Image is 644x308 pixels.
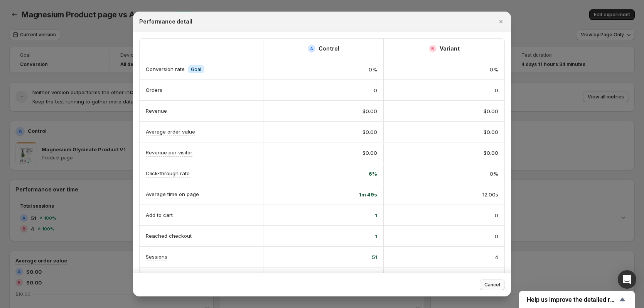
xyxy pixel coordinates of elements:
[139,18,192,25] h2: Performance detail
[375,232,377,240] span: 1
[319,45,339,52] h2: Control
[431,46,434,51] h2: B
[495,253,498,261] span: 4
[146,86,162,94] p: Orders
[496,16,506,27] button: Close
[374,86,377,94] span: 0
[362,107,377,115] span: $0.00
[362,149,377,157] span: $0.00
[618,270,636,289] div: Open Intercom Messenger
[484,282,500,288] span: Cancel
[146,65,185,73] p: Conversion rate
[369,170,377,178] span: 6%
[191,66,201,73] span: Goal
[440,45,460,52] h2: Variant
[490,66,498,73] span: 0%
[146,149,192,156] p: Revenue per visitor
[527,295,627,304] button: Show survey - Help us improve the detailed report for A/B campaigns
[359,191,377,198] span: 1m 49s
[146,190,199,198] p: Average time on page
[369,66,377,73] span: 0%
[146,169,190,177] p: Click-through rate
[310,46,313,51] h2: A
[484,149,498,157] span: $0.00
[482,191,498,198] span: 12.00s
[146,211,173,219] p: Add to cart
[375,212,377,219] span: 1
[480,279,505,290] button: Cancel
[484,107,498,115] span: $0.00
[362,128,377,136] span: $0.00
[146,107,167,115] p: Revenue
[527,296,618,303] span: Help us improve the detailed report for A/B campaigns
[495,212,498,219] span: 0
[146,232,192,240] p: Reached checkout
[495,232,498,240] span: 0
[490,170,498,178] span: 0%
[484,128,498,136] span: $0.00
[146,253,167,261] p: Sessions
[146,128,195,135] p: Average order value
[495,86,498,94] span: 0
[372,253,377,261] span: 51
